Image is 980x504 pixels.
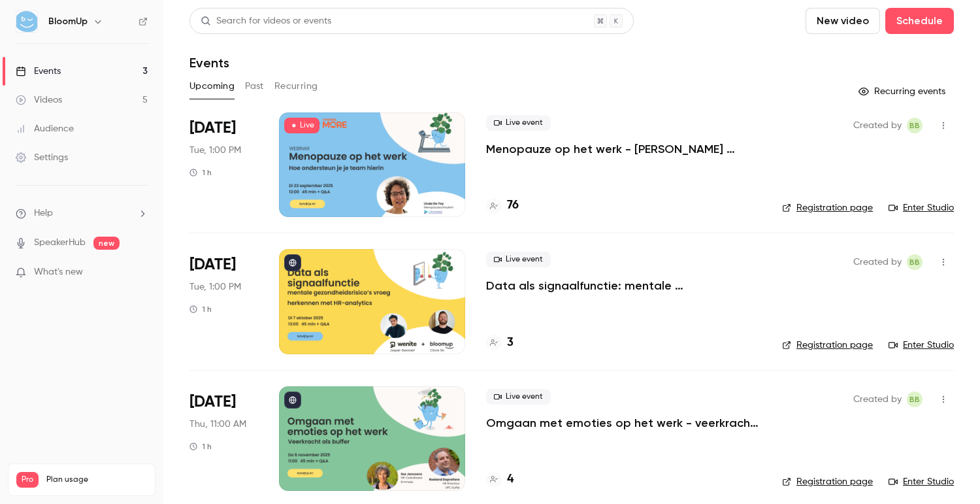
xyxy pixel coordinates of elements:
[201,14,331,28] div: Search for videos or events
[782,475,873,488] a: Registration page
[486,252,551,267] span: Live event
[34,207,53,220] span: Help
[245,76,264,97] button: Past
[16,122,74,135] div: Audience
[507,471,514,488] h4: 4
[34,265,83,279] span: What's new
[853,118,902,133] span: Created by
[189,392,236,412] span: [DATE]
[189,441,212,452] div: 1 h
[889,201,954,214] a: Enter Studio
[885,8,954,34] button: Schedule
[486,389,551,405] span: Live event
[486,334,514,352] a: 3
[189,304,212,314] div: 1 h
[909,118,920,133] span: BB
[486,278,761,294] a: Data als signaalfunctie: mentale gezondheidsrisico’s vroeg herkennen met HR-analytics
[806,8,880,34] button: New video
[189,112,258,217] div: Sep 23 Tue, 1:00 PM (Europe/Brussels)
[189,76,235,97] button: Upcoming
[189,167,212,178] div: 1 h
[34,236,86,250] a: SpeakerHub
[189,254,236,275] span: [DATE]
[486,141,761,157] a: Menopauze op het werk - [PERSON_NAME] ondersteun je je team hierin
[132,267,148,278] iframe: Noticeable Trigger
[853,392,902,407] span: Created by
[189,249,258,354] div: Oct 7 Tue, 1:00 PM (Europe/Brussels)
[189,55,229,71] h1: Events
[782,339,873,352] a: Registration page
[16,472,39,488] span: Pro
[189,118,236,139] span: [DATE]
[16,151,68,164] div: Settings
[907,118,923,133] span: Benjamin Bergers
[486,471,514,488] a: 4
[16,11,37,32] img: BloomUp
[507,334,514,352] h4: 3
[284,118,319,133] span: Live
[853,81,954,102] button: Recurring events
[507,197,519,214] h4: 76
[189,280,241,294] span: Tue, 1:00 PM
[853,254,902,270] span: Created by
[907,254,923,270] span: Benjamin Bergers
[486,415,761,431] a: Omgaan met emoties op het werk - veerkracht als buffer
[889,475,954,488] a: Enter Studio
[909,254,920,270] span: BB
[16,93,62,107] div: Videos
[16,65,61,78] div: Events
[889,339,954,352] a: Enter Studio
[189,144,241,157] span: Tue, 1:00 PM
[486,197,519,214] a: 76
[486,115,551,131] span: Live event
[189,386,258,491] div: Nov 6 Thu, 11:00 AM (Europe/Brussels)
[907,392,923,407] span: Benjamin Bergers
[93,237,120,250] span: new
[274,76,318,97] button: Recurring
[16,207,148,220] li: help-dropdown-opener
[48,15,88,28] h6: BloomUp
[46,475,147,485] span: Plan usage
[189,418,246,431] span: Thu, 11:00 AM
[782,201,873,214] a: Registration page
[909,392,920,407] span: BB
